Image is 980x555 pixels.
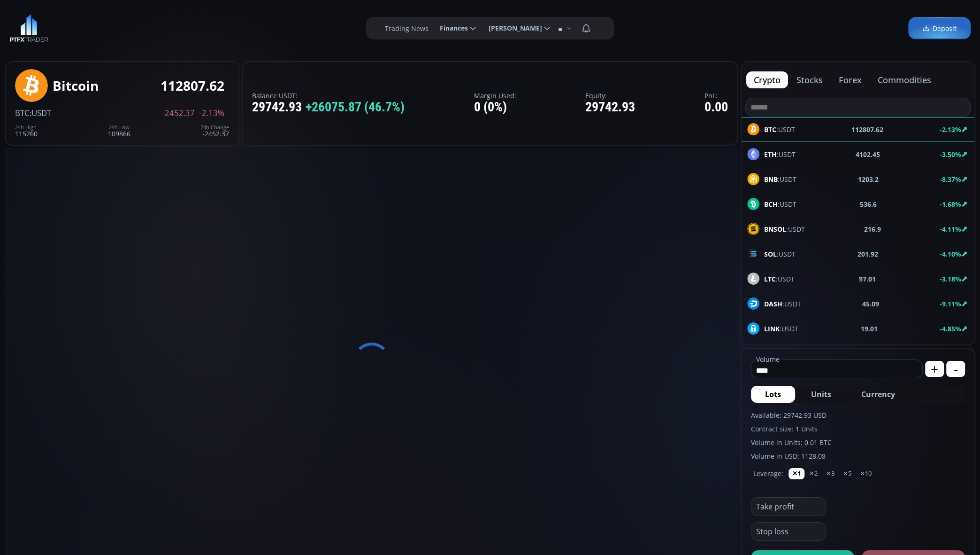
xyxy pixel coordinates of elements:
[805,468,821,479] button: ✕2
[53,78,99,93] div: Bitcoin
[864,224,881,234] b: 216.9
[870,71,939,88] button: commodities
[764,274,795,284] span: :USDT
[789,468,804,479] button: ✕1
[940,274,961,283] b: -3.18%
[946,361,965,377] button: -
[30,108,51,118] span: :USDT
[764,250,777,258] b: SOL
[764,225,786,234] b: BNSOL
[162,109,195,117] span: -2452.37
[857,249,878,259] b: 201.92
[751,424,965,434] label: Contract size: 1 Units
[474,92,516,99] label: Margin Used:
[482,19,542,38] span: [PERSON_NAME]
[764,224,805,234] span: :USDT
[751,386,795,403] button: Lots
[764,249,796,259] span: :USDT
[200,125,229,130] div: 24h Change
[753,469,783,478] label: Leverage:
[585,92,635,99] label: Equity:
[811,389,831,400] span: Units
[831,71,869,88] button: forex
[15,125,38,130] div: 24h High
[861,389,895,400] span: Currency
[252,100,405,115] div: 29742.93
[306,100,405,115] span: +26075.87 (46.7%)
[15,108,30,118] span: BTC
[922,23,957,33] span: Deposit
[704,92,728,99] label: PnL:
[764,150,777,159] b: ETH
[764,199,796,209] span: :USDT
[704,100,728,115] div: 0.00
[751,410,965,420] label: Available: 29742.93 USD
[15,125,38,137] div: 115260
[746,71,788,88] button: crypto
[764,299,801,309] span: :USDT
[860,199,877,209] b: 536.6
[108,125,130,130] div: 24h Low
[858,174,879,184] b: 1203.2
[925,361,944,377] button: +
[856,149,880,159] b: 4102.45
[9,14,48,42] img: LOGO
[764,324,780,333] b: LINK
[839,468,855,479] button: ✕5
[764,324,798,334] span: :USDT
[859,274,876,284] b: 97.01
[940,175,961,184] b: -8.37%
[764,299,782,308] b: DASH
[764,175,778,184] b: BNB
[764,274,776,283] b: LTC
[789,71,830,88] button: stocks
[764,200,778,209] b: BCH
[940,299,961,308] b: -9.11%
[764,149,796,159] span: :USDT
[940,250,961,258] b: -4.10%
[200,125,229,137] div: -2452.37
[856,468,875,479] button: ✕10
[862,299,879,309] b: 45.09
[474,100,516,115] div: 0 (0%)
[108,125,130,137] div: 109866
[585,100,635,115] div: 29742.93
[764,174,796,184] span: :USDT
[433,19,468,38] span: Finances
[908,17,971,39] a: Deposit
[751,451,965,461] label: Volume in USD: 1128.08
[940,200,961,209] b: -1.68%
[199,109,224,117] span: -2.13%
[861,324,878,334] b: 19.01
[161,78,224,93] div: 112807.62
[847,386,909,403] button: Currency
[385,23,429,33] label: Trading News
[940,150,961,159] b: -3.50%
[252,92,405,99] label: Balance USDT:
[751,438,965,447] label: Volume in Units: 0.01 BTC
[940,324,961,333] b: -4.85%
[765,389,781,400] span: Lots
[940,225,961,234] b: -4.11%
[797,386,845,403] button: Units
[822,468,838,479] button: ✕3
